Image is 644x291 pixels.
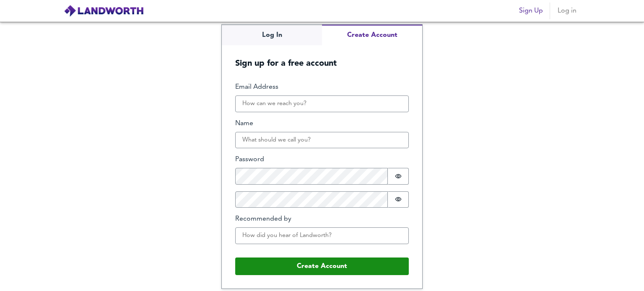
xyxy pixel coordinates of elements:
[553,3,580,19] button: Log in
[516,3,546,19] button: Sign Up
[322,25,422,45] button: Create Account
[235,155,409,165] label: Password
[235,132,409,149] input: What should we call you?
[388,191,409,208] button: Show password
[519,5,543,17] span: Sign Up
[235,214,409,224] label: Recommended by
[235,95,409,112] input: How can we reach you?
[235,119,409,129] label: Name
[388,168,409,185] button: Show password
[235,227,409,244] input: How did you hear of Landworth?
[222,45,422,69] h5: Sign up for a free account
[235,258,409,275] button: Create Account
[222,25,322,45] button: Log In
[64,5,144,17] img: logo
[235,82,409,92] label: Email Address
[557,5,577,17] span: Log in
